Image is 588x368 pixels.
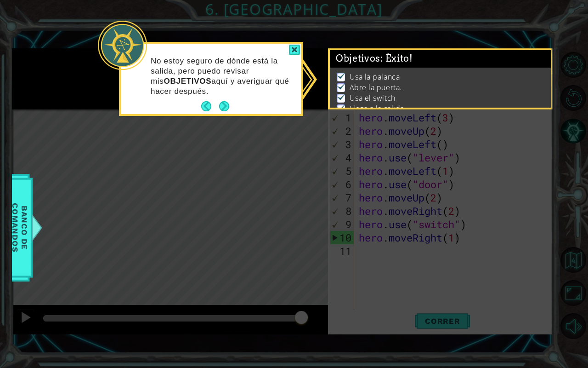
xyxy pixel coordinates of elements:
[337,82,346,90] img: Check mark for checkbox
[164,77,212,86] strong: OBJETIVOS
[380,53,413,64] span: : Éxito!
[350,82,402,92] p: Abre la puerta.
[337,93,346,100] img: Check mark for checkbox
[350,72,400,82] p: Usa la palanca
[151,56,294,97] p: No estoy seguro de dónde está la salida, pero puedo revisar mis aquí y averiguar qué hacer después.
[337,72,346,79] img: Check mark for checkbox
[201,101,219,111] button: Back
[8,180,32,276] span: Banco de comandos
[337,103,346,111] img: Check mark for checkbox
[336,53,413,64] span: Objetivos
[350,93,396,103] p: Usa el switch
[216,98,232,115] button: Next
[350,103,404,114] p: Llega a la salida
